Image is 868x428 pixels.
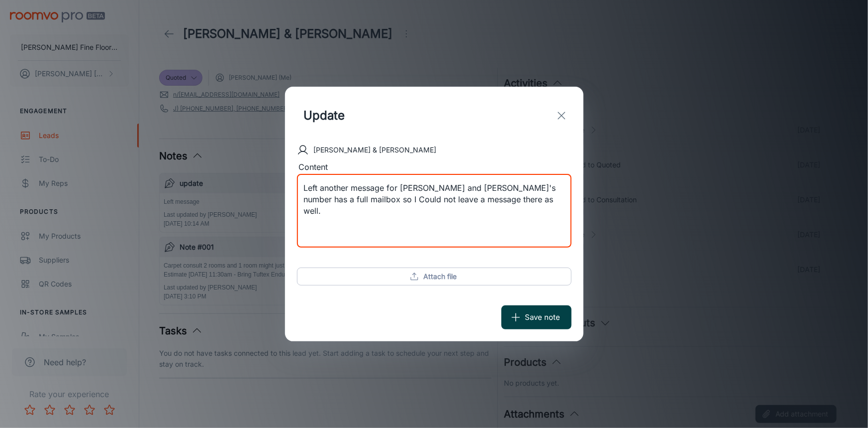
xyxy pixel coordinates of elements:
button: Save note [501,305,572,329]
input: Title [297,99,497,133]
div: Content [297,161,572,174]
p: [PERSON_NAME] & [PERSON_NAME] [314,144,437,155]
button: exit [552,106,572,126]
textarea: Left another message for [PERSON_NAME] and [PERSON_NAME]'s number has a full mailbox so I Could n... [304,182,565,240]
button: Attach file [297,268,572,285]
